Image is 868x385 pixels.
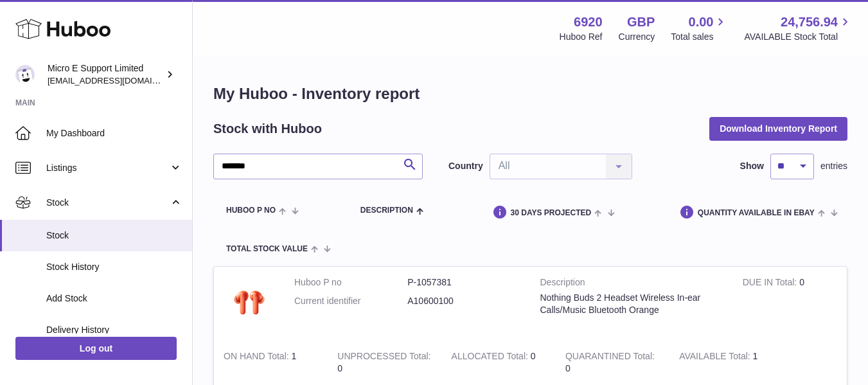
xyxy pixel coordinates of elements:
td: 1 [669,341,783,384]
strong: ON HAND Total [224,351,292,364]
dd: A10600100 [407,295,520,307]
div: Currency [619,31,655,43]
span: My Dashboard [46,127,182,139]
span: Stock [46,229,182,242]
span: Listings [46,162,169,174]
div: Nothing Buds 2 Headset Wireless In-ear Calls/Music Bluetooth Orange [540,292,723,316]
span: Add Stock [46,292,182,305]
img: contact@micropcsupport.com [15,65,35,84]
label: Show [740,160,764,172]
span: Quantity Available in eBay [698,209,815,217]
strong: AVAILABLE Total [679,351,752,364]
strong: QUARANTINED Total [565,351,655,364]
span: 0 [565,363,571,373]
span: Delivery History [46,324,182,336]
a: 0.00 Total sales [671,13,728,43]
dt: Current identifier [294,295,407,307]
span: AVAILABLE Stock Total [744,31,853,43]
span: Description [360,206,413,215]
span: [EMAIL_ADDRESS][DOMAIN_NAME] [48,75,189,85]
span: Stock [46,197,169,209]
h2: Stock with Huboo [213,120,322,138]
span: 24,756.94 [781,13,838,31]
label: Country [448,160,483,172]
td: 0 [442,341,556,384]
span: 30 DAYS PROJECTED [511,209,592,217]
span: Huboo P no [226,206,276,215]
span: Stock History [46,261,182,273]
td: 1 [214,341,328,384]
td: 0 [733,267,847,341]
dd: P-1057381 [407,276,520,289]
div: Micro E Support Limited [48,62,163,87]
a: Log out [15,337,177,360]
strong: ALLOCATED Total [452,351,531,364]
button: Download Inventory Report [709,117,847,140]
div: Huboo Ref [560,31,603,43]
strong: UNPROCESSED Total [337,351,430,364]
img: product image [224,276,275,328]
h1: My Huboo - Inventory report [213,84,847,104]
span: entries [820,160,847,172]
a: 24,756.94 AVAILABLE Stock Total [744,13,853,43]
span: Total stock value [226,245,308,253]
strong: Description [540,276,723,292]
strong: 6920 [574,13,603,31]
span: Total sales [671,31,728,43]
strong: GBP [627,13,655,31]
strong: DUE IN Total [743,277,799,291]
dt: Huboo P no [294,276,407,289]
td: 0 [328,341,441,384]
span: 0.00 [689,13,714,31]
